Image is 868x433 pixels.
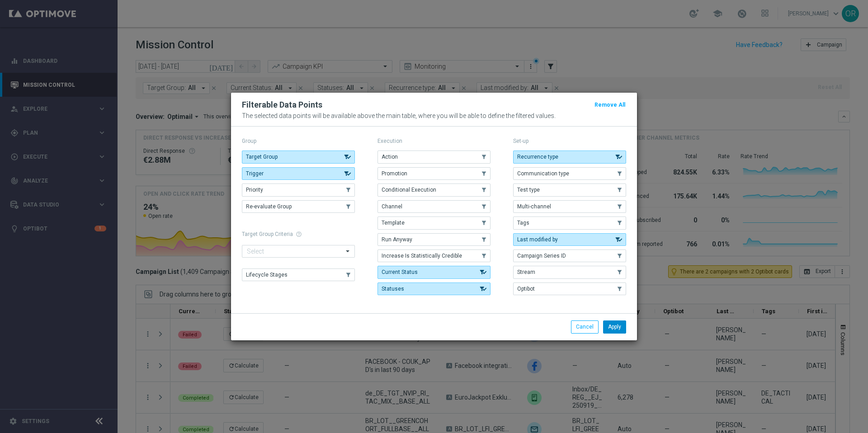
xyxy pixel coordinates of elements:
p: Execution [377,137,491,145]
span: Re-evaluate Group [246,203,292,210]
button: Multi-channel [513,200,626,213]
button: Recurrence type [513,151,626,163]
span: Promotion [382,170,407,177]
h1: Target Group Criteria [242,231,355,237]
button: Trigger [242,167,355,180]
h2: Filterable Data Points [242,99,322,110]
span: Stream [517,269,535,275]
span: Communication type [517,170,569,177]
button: Last modified by [513,233,626,246]
button: Target Group [242,151,355,163]
button: Tags [513,216,626,229]
span: Lifecycle Stages [246,272,288,278]
button: Campaign Series ID [513,249,626,262]
span: Trigger [246,170,264,177]
span: Recurrence type [517,154,558,160]
button: Increase Is Statistically Credible [377,249,491,262]
button: Test type [513,184,626,196]
button: Current Status [377,266,491,278]
button: Stream [513,266,626,278]
button: Cancel [571,320,599,333]
span: Optibot [517,286,535,292]
span: Action [382,154,398,160]
button: Run Anyway [377,233,491,246]
button: Statuses [377,282,491,295]
span: Test type [517,187,540,193]
span: Channel [382,203,402,210]
button: Re-evaluate Group [242,200,355,213]
span: Last modified by [517,236,558,243]
button: Priority [242,184,355,196]
span: Current Status [382,269,418,275]
button: Channel [377,200,491,213]
button: Conditional Execution [377,184,491,196]
button: Promotion [377,167,491,180]
span: Multi-channel [517,203,551,210]
button: Action [377,151,491,163]
span: Increase Is Statistically Credible [382,253,462,259]
button: Template [377,216,491,229]
span: Tags [517,220,529,226]
span: Campaign Series ID [517,253,566,259]
span: Template [382,220,405,226]
button: Apply [603,320,626,333]
button: Remove All [594,100,626,110]
button: Optibot [513,282,626,295]
p: The selected data points will be available above the main table, where you will be able to define... [242,112,626,119]
span: Priority [246,187,263,193]
p: Group [242,137,355,145]
span: Statuses [382,286,404,292]
span: Conditional Execution [382,187,436,193]
button: Communication type [513,167,626,180]
span: Run Anyway [382,236,412,243]
button: Lifecycle Stages [242,268,355,281]
span: help_outline [296,231,302,237]
span: Target Group [246,154,278,160]
p: Set-up [513,137,626,145]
